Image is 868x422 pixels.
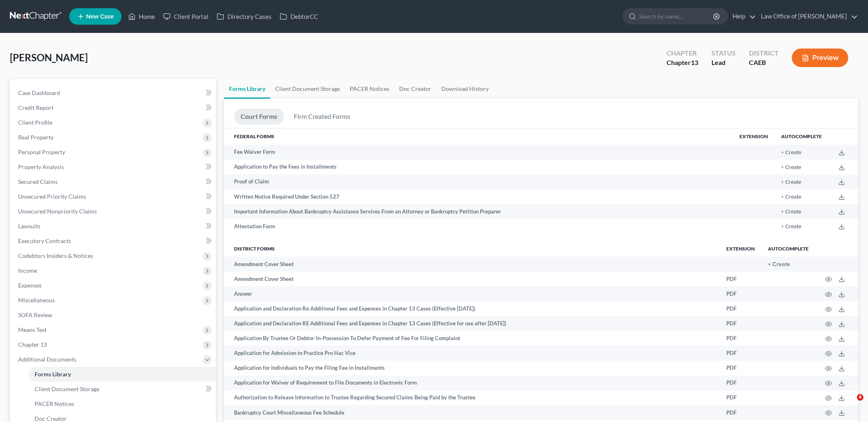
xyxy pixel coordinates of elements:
td: Application and Declaration Re Additional Fees and Expenses in Chapter 13 Cases (Effective [DATE]) [224,301,720,316]
span: Additional Documents [18,356,76,363]
td: Application to Pay the Fees in Installments [224,160,733,174]
th: Extension [720,240,761,257]
a: Firm Created Forms [287,109,357,125]
span: Property Analysis [18,163,64,170]
a: DebtorCC [276,9,322,24]
div: Chapter [667,49,698,58]
a: Unsecured Priority Claims [12,189,216,204]
button: + Create [781,209,801,215]
td: Amendment Cover Sheet [224,271,720,286]
td: PDF [720,316,761,331]
td: PDF [720,390,761,405]
td: PDF [720,331,761,345]
span: Miscellaneous [18,297,55,304]
div: Lead [711,58,736,67]
span: New Case [86,14,114,20]
div: District [749,49,779,58]
a: Lawsuits [12,219,216,234]
span: Case Dashboard [18,89,60,96]
th: Extension [733,128,774,145]
th: Autocomplete [761,240,815,257]
a: Law Office of [PERSON_NAME] [757,9,858,24]
a: Secured Claims [12,174,216,189]
a: Client Portal [159,9,213,24]
span: Expenses [18,282,42,289]
a: Credit Report [12,100,216,115]
a: Case Dashboard [12,86,216,100]
a: Doc Creator [394,79,436,99]
td: PDF [720,301,761,316]
th: Autocomplete [774,128,828,145]
a: Unsecured Nonpriority Claims [12,204,216,219]
a: SOFA Review [12,308,216,322]
span: Forms Library [35,371,71,378]
td: PDF [720,405,761,420]
td: Application for Individuals to Pay the Filing Fee in Installments [224,361,720,376]
td: Written Notice Required Under Section 527 [224,189,733,204]
td: Important Information About Bankruptcy Assistance Services From an Attorney or Bankruptcy Petitio... [224,204,733,219]
span: Lawsuits [18,223,40,230]
button: + Create [781,195,801,200]
button: + Create [768,262,790,267]
th: Federal Forms [224,128,733,145]
a: PACER Notices [28,396,216,411]
a: PACER Notices [345,79,394,99]
td: Attestation Form [224,219,733,234]
a: Home [124,9,159,24]
span: Executory Contracts [18,237,71,244]
td: Authorization to Release Information to Trustee Regarding Secured Claims Being Paid by the Trustee [224,390,720,405]
iframe: Intercom live chat [840,394,860,414]
a: Help [728,9,756,24]
a: Court Forms [234,109,284,125]
span: Doc Creator [35,415,67,422]
td: Answer [224,286,720,301]
div: Chapter [667,58,698,67]
td: Fee Waiver Form [224,145,733,160]
span: PACER Notices [35,400,74,407]
span: Means Test [18,326,47,333]
span: Client Document Storage [35,385,99,392]
span: Real Property [18,134,54,141]
span: Codebtors Insiders & Notices [18,252,93,259]
a: Directory Cases [213,9,276,24]
a: Client Document Storage [28,382,216,396]
td: Proof of Claim [224,174,733,189]
div: Status [711,49,736,58]
a: Executory Contracts [12,234,216,248]
th: District forms [224,240,720,257]
span: 4 [857,394,863,401]
a: Download History [436,79,494,99]
input: Search by name... [639,9,714,24]
td: Application for Waiver of Requirement to File Documents in Electronic Form [224,376,720,390]
span: [PERSON_NAME] [10,51,88,63]
span: Personal Property [18,148,65,155]
td: Bankruptcy Court Miscellaneous Fee Schedule [224,405,720,420]
span: SOFA Review [18,311,52,318]
button: + Create [781,150,801,155]
td: Application and Declaration RE Additional Fees and Expenses in Chapter 13 Cases (Effective for us... [224,316,720,331]
span: Unsecured Nonpriority Claims [18,208,97,215]
span: 13 [691,58,698,66]
div: CAEB [749,58,779,67]
span: Income [18,267,37,274]
td: Application for Admission to Practice Pro Hac Vice [224,345,720,360]
td: Amendment Cover Sheet [224,257,720,271]
button: Preview [792,49,848,67]
span: Credit Report [18,104,54,111]
a: Forms Library [224,79,270,99]
td: PDF [720,271,761,286]
a: Property Analysis [12,160,216,174]
td: PDF [720,376,761,390]
td: PDF [720,286,761,301]
td: PDF [720,361,761,376]
a: Forms Library [28,367,216,382]
span: Secured Claims [18,178,58,185]
a: Client Document Storage [270,79,345,99]
td: PDF [720,345,761,360]
button: + Create [781,180,801,185]
span: Unsecured Priority Claims [18,193,86,200]
button: + Create [781,165,801,170]
button: + Create [781,224,801,230]
td: Application By Trustee Or Debtor-In-Possession To Defer Payment of Fee For Filing Complaint [224,331,720,345]
span: Chapter 13 [18,341,47,348]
